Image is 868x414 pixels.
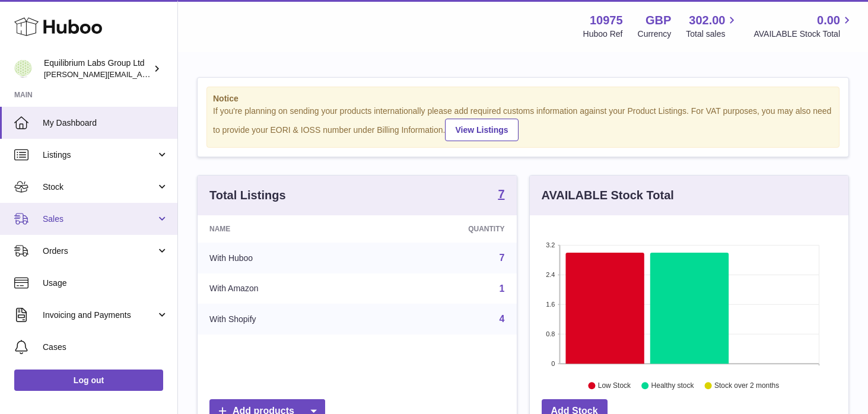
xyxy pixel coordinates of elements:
text: Low Stock [597,381,631,390]
text: 0.8 [546,330,555,337]
text: Stock over 2 months [714,381,779,390]
text: 1.6 [546,301,555,308]
a: 7 [498,188,504,202]
span: Usage [43,278,168,289]
span: Invoicing and Payments [43,310,156,321]
div: Equilibrium Labs Group Ltd [44,58,151,80]
span: Sales [43,214,156,225]
strong: Notice [213,93,833,104]
td: With Shopify [198,304,372,335]
text: 3.2 [546,241,555,249]
strong: GBP [646,12,671,28]
div: Currency [638,28,672,40]
a: 7 [500,253,505,263]
div: Huboo Ref [583,28,623,40]
span: Orders [43,246,156,257]
a: 0.00 AVAILABLE Stock Total [753,12,854,40]
text: 0 [551,360,555,367]
h3: AVAILABLE Stock Total [542,187,674,203]
span: [PERSON_NAME][EMAIL_ADDRESS][DOMAIN_NAME] [44,69,238,79]
a: 302.00 Total sales [686,12,739,40]
h3: Total Listings [209,187,286,203]
div: If you're planning on sending your products internationally please add required customs informati... [213,106,833,141]
text: 2.4 [546,271,555,278]
th: Name [198,215,372,243]
a: Log out [14,370,163,391]
strong: 7 [498,188,504,200]
img: h.woodrow@theliverclinic.com [14,60,32,78]
a: 1 [500,284,505,294]
strong: 10975 [590,12,623,28]
a: 4 [500,314,505,324]
span: My Dashboard [43,117,168,129]
span: Total sales [686,28,739,40]
td: With Amazon [198,273,372,304]
span: Stock [43,181,156,193]
text: Healthy stock [651,381,694,390]
span: 302.00 [689,12,725,28]
span: 0.00 [817,12,840,28]
th: Quantity [372,215,516,243]
a: View Listings [445,119,518,141]
span: Cases [43,342,168,353]
td: With Huboo [198,243,372,273]
span: AVAILABLE Stock Total [753,28,854,40]
span: Listings [43,149,156,161]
